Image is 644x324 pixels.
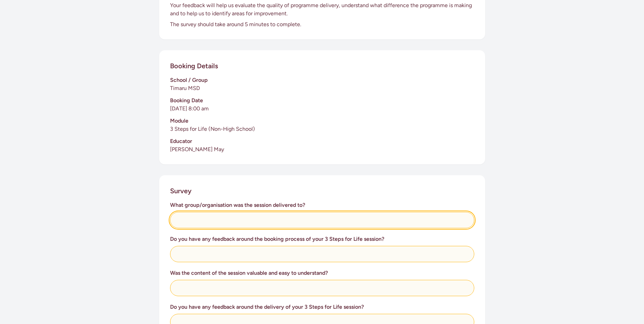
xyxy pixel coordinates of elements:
[170,303,474,311] h3: Do you have any feedback around the delivery of your 3 Steps for Life session?
[170,201,474,209] h3: What group/organisation was the session delivered to?
[170,117,474,125] h3: Module
[170,235,474,243] h3: Do you have any feedback around the booking process of your 3 Steps for Life session?
[170,61,218,71] h2: Booking Details
[170,76,474,84] h3: School / Group
[170,145,474,154] p: [PERSON_NAME] May
[170,186,191,196] h2: Survey
[170,269,474,277] h3: Was the content of the session valuable and easy to understand?
[170,84,474,92] p: Timaru MSD
[170,1,474,18] p: Your feedback will help us evaluate the quality of programme delivery, understand what difference...
[170,105,474,113] p: [DATE] 8:00 am
[170,20,474,29] p: The survey should take around 5 minutes to complete.
[170,125,474,133] p: 3 Steps for Life (Non-High School)
[170,96,474,105] h3: Booking Date
[170,137,474,145] h3: Educator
